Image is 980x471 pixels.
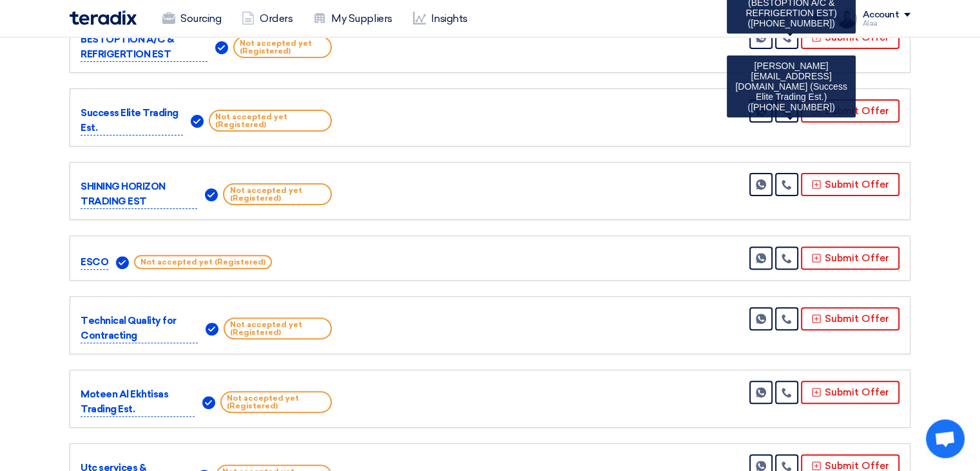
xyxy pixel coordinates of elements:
[303,5,402,33] a: My Suppliers
[81,32,207,62] p: BESTOPTION A/C & REFRIGERTION EST
[801,307,899,330] button: Submit Offer
[215,41,228,54] img: Verified Account
[403,5,478,33] a: Insights
[220,391,332,413] span: Not accepted yet (Registered)
[205,188,218,201] img: Verified Account
[81,314,198,343] p: Technical Quality for Contracting
[233,36,332,58] span: Not accepted yet (Registered)
[81,106,183,135] p: Success Elite Trading Est.
[862,10,899,21] div: Account
[862,20,910,27] div: Alaa
[70,10,137,25] img: Teradix logo
[801,173,899,196] button: Submit Offer
[224,317,332,339] span: Not accepted yet (Registered)
[152,5,231,33] a: Sourcing
[81,387,195,417] p: Moteen Al Ekhtisas Trading Est.
[202,396,215,409] img: Verified Account
[81,179,197,209] p: SHINING HORIZON TRADING EST
[801,381,899,404] button: Submit Offer
[209,110,332,132] span: Not accepted yet (Registered)
[231,5,303,33] a: Orders
[134,255,272,269] span: Not accepted yet (Registered)
[801,246,899,270] button: Submit Offer
[206,323,218,336] img: Verified Account
[727,55,856,117] div: [PERSON_NAME][EMAIL_ADDRESS][DOMAIN_NAME] (Success Elite Trading Est.) ([PHONE_NUMBER])
[116,256,129,269] img: Verified Account
[926,419,965,458] div: Open chat
[191,115,204,128] img: Verified Account
[81,255,108,270] p: ESCO
[801,26,899,49] button: Submit Offer
[223,183,332,205] span: Not accepted yet (Registered)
